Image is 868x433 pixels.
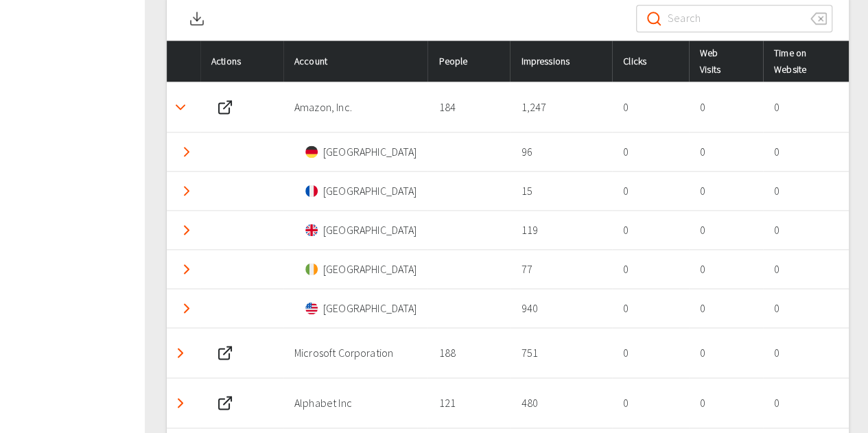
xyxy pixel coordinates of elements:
p: [GEOGRAPHIC_DATA] [323,183,417,199]
p: 0 [623,99,678,115]
p: Microsoft Corporation [294,344,417,361]
img: ie [305,263,318,275]
button: Detail panel visibility toggle [173,138,200,165]
p: 0 [700,344,752,361]
img: fr [305,185,318,197]
button: Detail panel visibility toggle [173,255,200,283]
p: 0 [623,183,678,199]
span: Actions [211,53,263,69]
p: 119 [521,222,601,238]
span: Impressions [521,53,591,69]
p: 0 [774,395,838,411]
p: 0 [623,222,678,238]
button: Detail panel visibility toggle [173,216,200,244]
p: 0 [700,395,752,411]
div: Clicks [623,53,678,69]
svg: Search [646,10,662,27]
p: 77 [521,261,601,277]
p: 751 [521,344,601,361]
div: People [438,53,499,69]
p: 0 [774,344,838,361]
span: Time on Website [774,45,832,78]
button: Detail panel visibility toggle [167,93,194,121]
div: Time on Website [774,45,838,78]
p: 184 [438,99,499,115]
div: Actions [211,53,272,69]
p: 96 [521,143,601,160]
p: 0 [623,300,678,316]
p: [GEOGRAPHIC_DATA] [323,300,417,316]
p: [GEOGRAPHIC_DATA] [323,143,417,160]
p: 0 [700,261,752,277]
button: Detail panel visibility toggle [167,339,194,366]
p: 121 [438,395,499,411]
img: gb [305,224,318,236]
p: 188 [438,344,499,361]
p: 480 [521,395,601,411]
p: 940 [521,300,601,316]
div: Impressions [521,53,601,69]
button: Web Site [211,389,239,417]
p: 0 [774,99,838,115]
span: People [438,53,489,69]
span: Clicks [623,53,668,69]
img: de [305,145,318,158]
p: 0 [700,222,752,238]
p: 0 [774,183,838,199]
p: 0 [774,300,838,316]
p: 0 [700,183,752,199]
p: [GEOGRAPHIC_DATA] [323,222,417,238]
p: Alphabet Inc [294,395,417,411]
p: Amazon, Inc. [294,99,417,115]
p: 0 [774,143,838,160]
button: Detail panel visibility toggle [167,389,194,417]
p: 0 [700,300,752,316]
button: Web Site [211,339,239,366]
p: 15 [521,183,601,199]
span: Account [294,53,349,69]
p: 0 [774,261,838,277]
p: 0 [623,395,678,411]
button: Detail panel visibility toggle [173,294,200,322]
button: Web Site [211,93,239,121]
p: 0 [623,344,678,361]
div: Account [294,53,417,69]
span: Web Visits [700,45,745,78]
p: 0 [700,143,752,160]
div: Web Visits [700,45,752,78]
button: Detail panel visibility toggle [173,177,200,204]
p: 0 [623,261,678,277]
p: 0 [774,222,838,238]
p: 0 [623,143,678,160]
p: [GEOGRAPHIC_DATA] [323,261,417,277]
img: us [305,302,318,314]
p: 1,247 [521,99,601,115]
p: 0 [700,99,752,115]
